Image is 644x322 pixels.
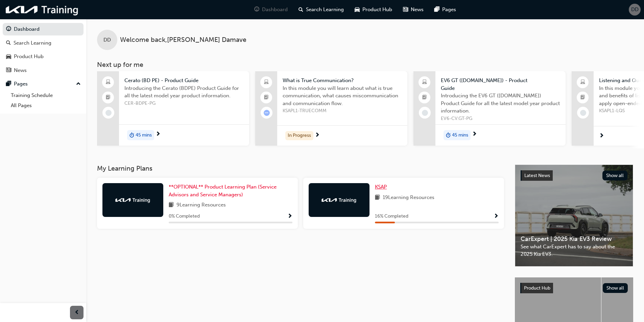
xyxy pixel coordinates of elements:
span: learningRecordVerb_ATTEMPT-icon [264,110,270,116]
span: CarExpert | 2025 Kia EV3 Review [521,235,627,243]
button: Show Progress [287,212,292,221]
a: news-iconNews [398,3,429,17]
div: News [14,67,27,74]
span: car-icon [355,5,360,14]
span: booktick-icon [580,93,585,102]
span: 45 mins [136,131,152,139]
div: Product Hub [14,53,44,60]
span: search-icon [6,40,11,46]
a: KSAP [375,183,389,191]
span: duration-icon [446,131,451,140]
span: DD [103,36,111,44]
span: guage-icon [254,5,259,14]
span: laptop-icon [264,78,269,87]
span: learningRecordVerb_NONE-icon [105,110,112,116]
button: DD [629,4,641,16]
h3: My Learning Plans [97,165,504,172]
span: 45 mins [452,131,468,139]
span: Product Hub [362,6,392,14]
span: Show Progress [494,214,499,220]
span: Search Learning [306,6,344,14]
span: laptop-icon [580,78,585,87]
span: **OPTIONAL** Product Learning Plan (Service Advisors and Service Managers) [169,184,277,198]
span: next-icon [472,131,477,138]
img: kia-training [320,197,358,203]
span: book-icon [169,201,174,209]
button: Show all [603,283,628,293]
div: Pages [14,80,28,88]
span: Product Hub [524,285,550,291]
span: Welcome back , [PERSON_NAME] Damave [120,36,246,44]
span: next-icon [315,132,320,139]
a: Cerato (BD PE) - Product GuideIntroducing the Cerato (BDPE) Product Guide for all the latest mode... [97,71,249,146]
button: DashboardSearch LearningProduct HubNews [3,22,84,78]
span: news-icon [403,5,408,14]
span: prev-icon [74,308,79,317]
span: book-icon [375,194,380,202]
span: KSAPL1-TRUECOMM [283,107,402,115]
a: car-iconProduct Hub [349,3,398,17]
button: Show all [602,171,628,180]
a: **OPTIONAL** Product Learning Plan (Service Advisors and Service Managers) [169,183,292,198]
span: pages-icon [434,5,439,14]
span: What is True Communication? [283,77,402,84]
a: EV6 GT ([DOMAIN_NAME]) - Product GuideIntroducing the EV6 GT ([DOMAIN_NAME]) Product Guide for al... [413,71,566,146]
span: laptop-icon [422,78,427,87]
a: Latest NewsShow all [521,170,627,181]
a: guage-iconDashboard [249,3,293,17]
span: booktick-icon [422,93,427,102]
span: Pages [442,6,456,14]
button: Show Progress [494,212,499,221]
a: News [3,64,84,77]
a: Product HubShow all [520,283,628,294]
a: search-iconSearch Learning [293,3,349,17]
span: 9 Learning Resources [176,201,226,209]
span: learningRecordVerb_NONE-icon [580,110,586,116]
a: pages-iconPages [429,3,461,17]
button: Pages [3,78,84,90]
span: 16 % Completed [375,213,408,220]
span: 0 % Completed [169,213,200,220]
span: DD [631,6,639,14]
span: duration-icon [129,131,134,140]
span: KSAP [375,184,387,190]
span: news-icon [6,68,11,74]
span: learningRecordVerb_NONE-icon [422,110,428,116]
img: kia-training [3,3,81,17]
a: Training Schedule [8,90,84,101]
a: Dashboard [3,23,84,35]
span: Introducing the Cerato (BDPE) Product Guide for all the latest model year product information. [124,84,244,100]
img: kia-training [114,197,151,203]
span: booktick-icon [106,93,111,102]
a: Search Learning [3,37,84,49]
h3: Next up for me [86,61,644,69]
a: What is True Communication?In this module you will learn about what is true communication, what c... [255,71,407,146]
span: next-icon [156,131,161,138]
a: Product Hub [3,50,84,63]
span: Latest News [524,173,550,178]
div: Search Learning [14,39,51,47]
span: laptop-icon [106,78,111,87]
span: car-icon [6,54,11,60]
span: CER-BDPE-PG [124,100,244,107]
span: In this module you will learn about what is true communication, what causes miscommunication and ... [283,84,402,107]
div: In Progress [285,131,313,140]
span: Cerato (BD PE) - Product Guide [124,77,244,84]
span: Introducing the EV6 GT ([DOMAIN_NAME]) Product Guide for all the latest model year product inform... [441,92,560,115]
a: Latest NewsShow allCarExpert | 2025 Kia EV3 ReviewSee what CarExpert has to say about the 2025 Ki... [515,165,633,267]
span: 19 Learning Resources [383,194,434,202]
span: up-icon [76,80,81,89]
span: Show Progress [287,214,292,220]
span: guage-icon [6,26,11,32]
span: Dashboard [262,6,288,14]
span: EV6-CV.GT-PG [441,115,560,123]
a: All Pages [8,100,84,111]
span: EV6 GT ([DOMAIN_NAME]) - Product Guide [441,77,560,92]
span: booktick-icon [264,93,269,102]
span: pages-icon [6,81,11,87]
span: News [411,6,424,14]
span: next-icon [599,133,604,139]
span: search-icon [299,5,303,14]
